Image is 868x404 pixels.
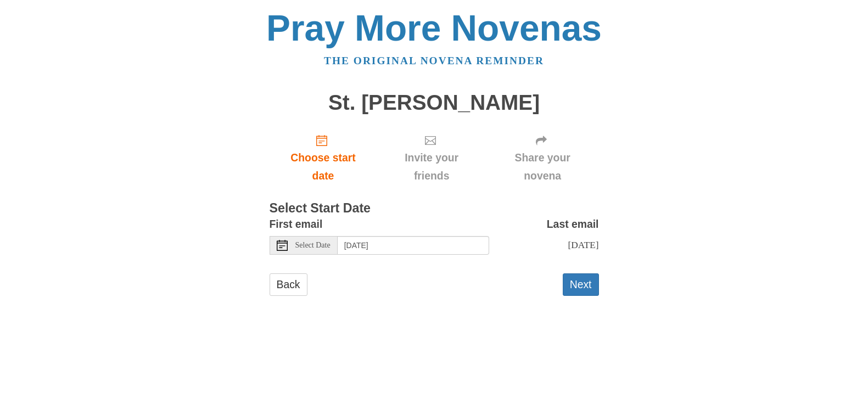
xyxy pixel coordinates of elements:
[377,125,486,190] div: Click "Next" to confirm your start date first.
[497,149,588,185] span: Share your novena
[270,201,599,216] h3: Select Start Date
[568,239,598,250] span: [DATE]
[266,8,602,48] a: Pray More Novenas
[270,125,377,190] a: Choose start date
[388,149,475,185] span: Invite your friends
[270,273,307,296] a: Back
[295,242,331,249] span: Select Date
[281,149,366,185] span: Choose start date
[547,215,599,233] label: Last email
[324,55,544,66] a: The original novena reminder
[486,125,599,190] div: Click "Next" to confirm your start date first.
[563,273,599,296] button: Next
[270,215,323,233] label: First email
[270,91,599,115] h1: St. [PERSON_NAME]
